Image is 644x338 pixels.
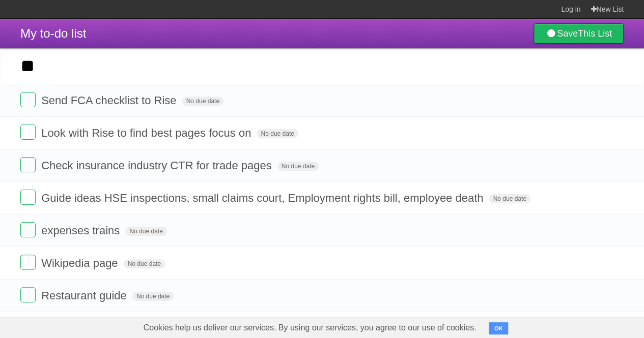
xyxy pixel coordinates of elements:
[20,190,36,205] label: Done
[20,157,36,172] label: Done
[182,97,223,106] span: No due date
[578,28,612,39] b: This List
[20,222,36,237] label: Done
[124,259,165,268] span: No due date
[41,257,120,269] span: Wikipedia page
[41,127,254,139] span: Look with Rise to find best pages focus on
[133,318,487,338] span: Cookies help us deliver our services. By using our services, you agree to our use of cookies.
[132,292,174,301] span: No due date
[41,192,486,204] span: Guide ideas HSE inspections, small claims court, Employment rights bill, employee death
[20,255,36,270] label: Done
[41,159,274,172] span: Check insurance industry CTR for trade pages
[257,129,298,138] span: No due date
[20,287,36,302] label: Done
[489,322,509,334] button: OK
[41,289,129,302] span: Restaurant guide
[20,125,36,140] label: Done
[20,26,86,40] span: My to-do list
[125,227,166,236] span: No due date
[41,224,122,237] span: expenses trains
[277,162,319,171] span: No due date
[41,94,179,107] span: Send FCA checklist to Rise
[489,194,530,203] span: No due date
[534,23,624,44] a: SaveThis List
[20,92,36,107] label: Done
